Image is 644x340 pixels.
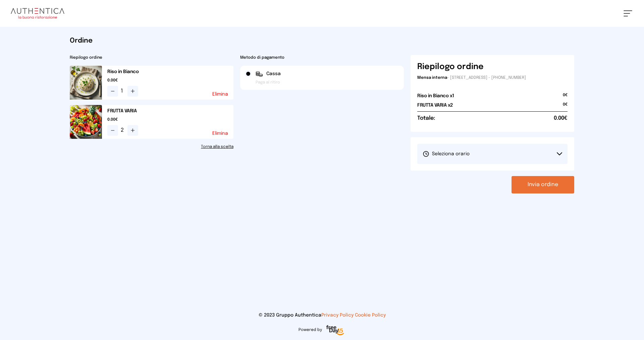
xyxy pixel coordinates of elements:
h2: Riepilogo ordine [70,55,233,60]
h6: Riepilogo ordine [417,62,484,72]
span: 1 [121,87,125,95]
img: media [70,105,102,139]
h1: Ordine [70,36,574,46]
img: logo-freeday.3e08031.png [325,324,346,337]
a: Privacy Policy [321,313,354,318]
span: Paga al ritiro [256,80,280,85]
h2: Riso in Bianco x1 [417,93,454,99]
a: Cookie Policy [355,313,386,318]
img: media [70,66,102,100]
p: - [STREET_ADDRESS] - [PHONE_NUMBER] [417,75,568,80]
span: 0.00€ [107,117,233,122]
span: 0€ [563,102,568,111]
span: 2 [121,126,125,134]
h2: Riso in Bianco [107,68,233,75]
span: 0€ [563,93,568,102]
h6: Totale: [417,114,435,122]
span: Mensa interna [417,76,447,80]
span: Seleziona orario [423,151,470,157]
span: 0.00€ [554,114,568,122]
button: Elimina [212,131,228,136]
img: logo.8f33a47.png [11,8,64,19]
span: Powered by [299,327,322,333]
button: Elimina [212,92,228,97]
p: © 2023 Gruppo Authentica [11,312,633,319]
button: Invia ordine [512,176,574,193]
button: Seleziona orario [417,144,568,164]
span: 0.00€ [107,78,233,83]
span: Cassa [266,70,281,77]
h2: FRUTTA VARIA [107,108,233,114]
a: Torna alla scelta [70,144,233,150]
h2: FRUTTA VARIA x2 [417,102,453,109]
h2: Metodo di pagamento [240,55,404,60]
